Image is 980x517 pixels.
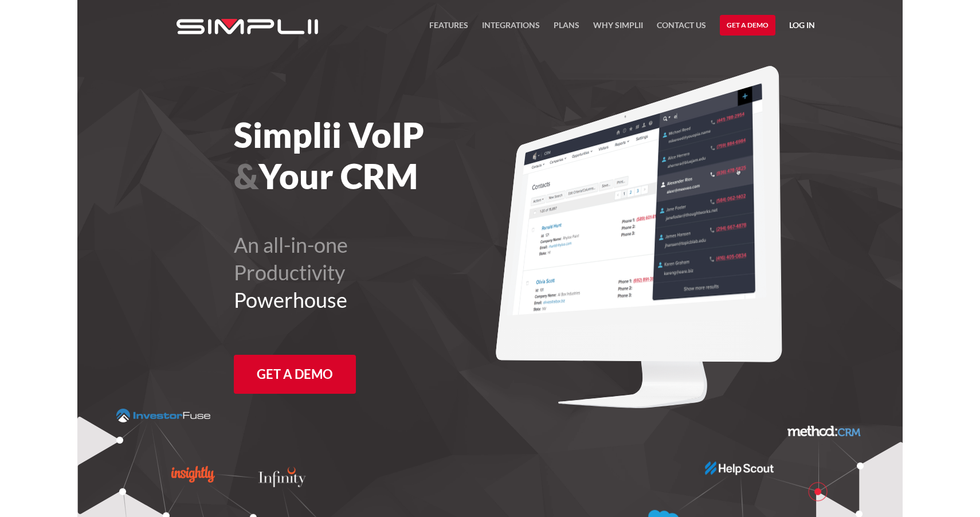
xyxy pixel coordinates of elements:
[234,114,553,197] h1: Simplii VoIP Your CRM
[554,18,579,39] a: Plans
[482,18,540,39] a: Integrations
[234,287,347,312] span: Powerhouse
[429,18,468,39] a: FEATURES
[789,18,815,36] a: Log in
[657,18,706,39] a: Contact US
[177,19,318,34] img: Simplii
[593,18,643,39] a: Why Simplii
[720,15,775,36] a: Get a Demo
[234,155,258,197] span: &
[234,355,356,394] a: Get a Demo
[234,231,553,314] h2: An all-in-one Productivity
